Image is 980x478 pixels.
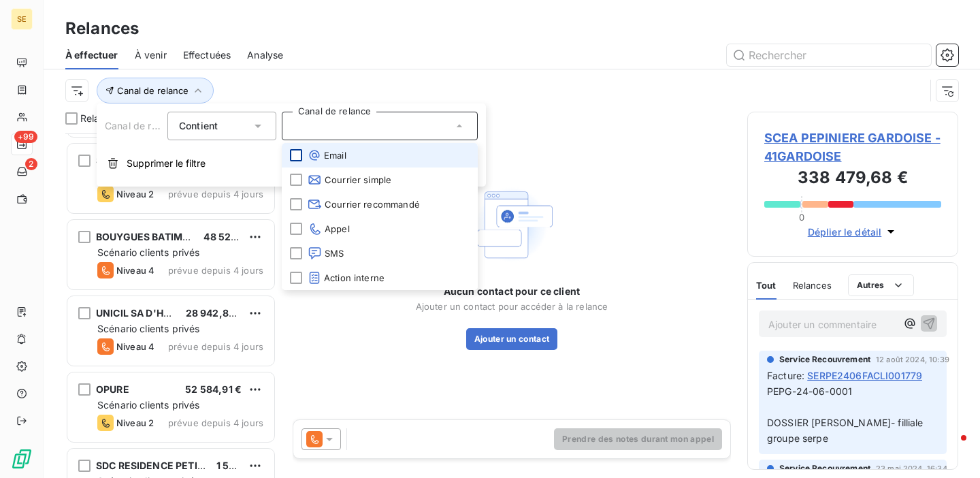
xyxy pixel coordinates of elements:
[466,328,558,350] button: Ajouter un contact
[308,271,385,285] span: Action interne
[116,341,154,352] span: Niveau 4
[185,383,242,395] span: 52 584,91 €
[168,189,263,200] span: prévue depuis 4 jours
[183,48,231,62] span: Effectuées
[876,464,947,473] span: 23 mai 2024, 16:34
[25,158,37,170] span: 2
[876,355,949,364] span: 12 août 2024, 10:39
[308,222,350,236] span: Appel
[727,44,931,66] input: Rechercher
[117,85,189,96] span: Canal de relance
[468,181,555,269] img: Empty state
[779,353,870,366] span: Service Recouvrement
[808,225,882,239] span: Déplier le détail
[116,189,154,200] span: Niveau 2
[80,112,121,125] span: Relances
[779,462,870,475] span: Service Recouvrement
[216,460,267,471] span: 1 534,04 €
[97,246,199,258] span: Scénario clients privés
[168,265,263,276] span: prévue depuis 4 jours
[96,383,129,395] span: OPURE
[804,224,902,240] button: Déplier le détail
[127,157,206,170] span: Supprimer le filtre
[203,231,262,242] span: 48 524,06 €
[96,460,313,471] span: SDC RESIDENCE PETIPA [GEOGRAPHIC_DATA]
[807,368,922,383] span: SERPE2406FACLI001779
[97,78,214,103] button: Canal de relance
[97,323,199,334] span: Scénario clients privés
[65,133,276,478] div: grid
[848,274,914,296] button: Autres
[11,8,33,30] div: SE
[308,148,346,162] span: Email
[793,280,832,291] span: Relances
[247,48,283,62] span: Analyse
[764,129,941,165] span: SCEA PEPINIERE GARDOISE - 41GARDOISE
[416,301,608,312] span: Ajouter un contact pour accéder à la relance
[65,48,118,62] span: À effectuer
[168,341,263,352] span: prévue depuis 4 jours
[934,432,966,464] iframe: Intercom live chat
[135,48,167,62] span: À venir
[11,448,33,470] img: Logo LeanPay
[96,155,287,166] span: SCCV HAMEAU DE [GEOGRAPHIC_DATA]
[105,120,181,131] span: Canal de relance
[96,307,178,319] span: UNICIL SA D'HLM
[308,197,420,211] span: Courrier recommandé
[554,428,722,450] button: Prendre des notes durant mon appel
[764,165,941,193] h3: 338 479,68 €
[767,368,804,383] span: Facture :
[179,120,218,131] span: Contient
[756,280,777,291] span: Tout
[767,385,926,444] span: PEPG-24-06-0001 DOSSIER [PERSON_NAME]- filliale groupe serpe
[444,285,580,298] span: Aucun contact pour ce client
[14,131,37,143] span: +99
[186,307,244,319] span: 28 942,82 €
[97,148,486,178] button: Supprimer le filtre
[308,173,391,187] span: Courrier simple
[799,212,804,223] span: 0
[65,16,139,41] h3: Relances
[96,231,246,242] span: BOUYGUES BATIMENT SUD EST
[116,417,154,428] span: Niveau 2
[116,265,154,276] span: Niveau 4
[308,246,344,260] span: SMS
[97,399,199,411] span: Scénario clients privés
[168,417,263,428] span: prévue depuis 4 jours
